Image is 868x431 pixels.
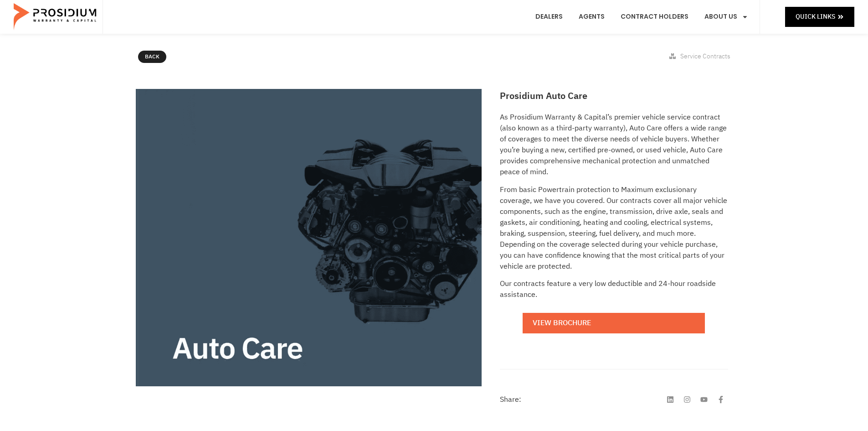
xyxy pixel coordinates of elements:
[523,313,705,333] a: View Brochure
[680,52,730,61] span: Service Contracts
[145,52,159,62] span: Back
[500,184,728,272] p: From basic Powertrain protection to Maximum exclusionary coverage, we have you covered. Our contr...
[138,51,166,63] a: Back
[500,112,728,177] p: As Prosidium Warranty & Capital’s premier vehicle service contract (also known as a third-party w...
[785,7,854,26] a: Quick Links
[796,11,835,22] span: Quick Links
[500,89,728,103] h2: Prosidium Auto Care
[500,278,728,300] p: Our contracts feature a very low deductible and 24-hour roadside assistance.
[500,396,521,403] h4: Share:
